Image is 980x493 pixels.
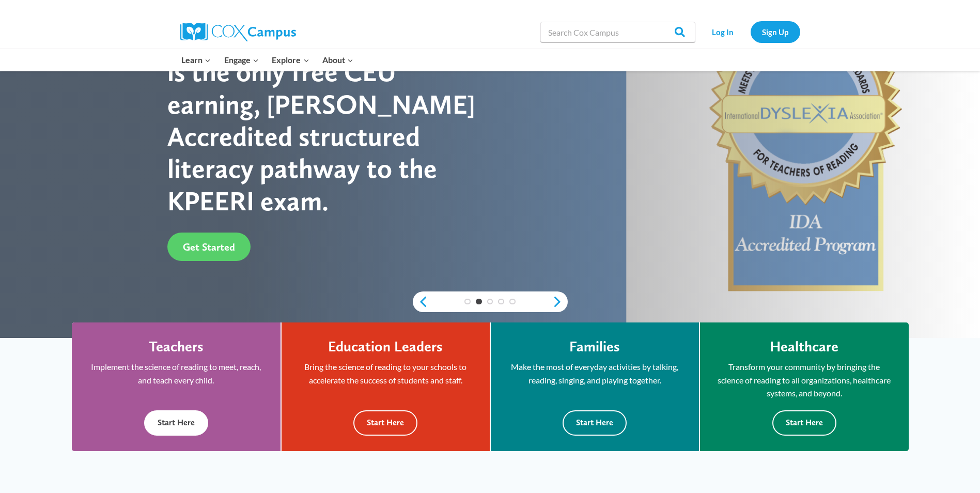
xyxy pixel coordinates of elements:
[701,21,800,42] nav: Secondary Navigation
[506,360,683,387] p: Make the most of everyday activities by talking, reading, singing, and playing together.
[413,296,428,308] a: previous
[770,338,838,356] h4: Healthcare
[701,21,745,42] a: Log In
[353,410,417,436] button: Start Here
[487,299,493,305] a: 3
[772,410,836,436] button: Start Here
[476,299,482,305] a: 2
[569,338,620,356] h4: Families
[149,338,204,356] h4: Teachers
[175,49,360,71] nav: Primary Navigation
[217,49,266,71] button: Child menu of Engage
[167,233,251,261] a: Get Started
[180,23,296,41] img: Cox Campus
[509,299,516,305] a: 5
[328,338,443,356] h4: Education Leaders
[413,291,568,312] div: content slider buttons
[183,241,235,253] span: Get Started
[167,24,490,217] div: [PERSON_NAME] Campus is the only free CEU earning, [PERSON_NAME] Accredited structured literacy p...
[316,49,360,71] button: Child menu of About
[175,49,218,71] button: Child menu of Learn
[700,322,909,452] a: Healthcare Transform your community by bringing the science of reading to all organizations, heal...
[282,322,490,452] a: Education Leaders Bring the science of reading to your schools to accelerate the success of stude...
[563,410,627,436] button: Start Here
[297,360,474,387] p: Bring the science of reading to your schools to accelerate the success of students and staff.
[552,296,568,308] a: next
[266,49,316,71] button: Child menu of Explore
[491,322,699,452] a: Families Make the most of everyday activities by talking, reading, singing, and playing together....
[751,21,800,42] a: Sign Up
[540,22,695,42] input: Search Cox Campus
[87,360,265,387] p: Implement the science of reading to meet, reach, and teach every child.
[464,299,471,305] a: 1
[498,299,504,305] a: 4
[144,410,208,436] button: Start Here
[72,322,281,452] a: Teachers Implement the science of reading to meet, reach, and teach every child. Start Here
[715,360,893,400] p: Transform your community by bringing the science of reading to all organizations, healthcare syst...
